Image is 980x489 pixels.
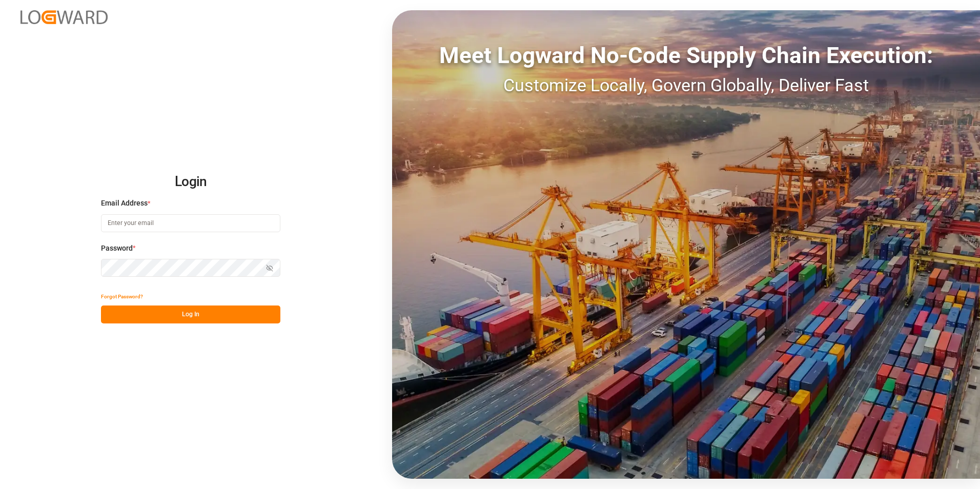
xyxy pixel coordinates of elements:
[101,243,133,254] span: Password
[392,72,980,98] div: Customize Locally, Govern Globally, Deliver Fast
[101,198,148,209] span: Email Address
[392,38,980,72] div: Meet Logward No-Code Supply Chain Execution:
[101,214,280,232] input: Enter your email
[101,166,280,198] h2: Login
[101,305,280,323] button: Log In
[101,288,143,305] button: Forgot Password?
[21,10,108,24] img: Logward_new_orange.png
